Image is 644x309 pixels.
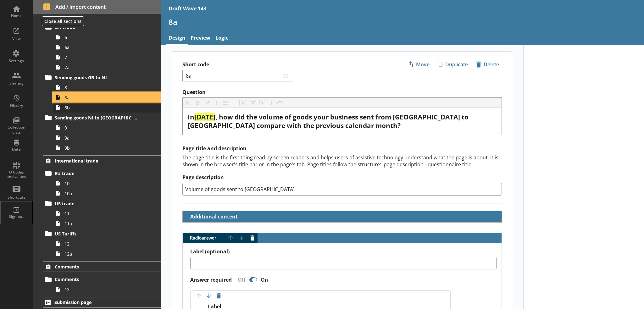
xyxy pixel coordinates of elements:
[33,155,161,259] li: International tradeEU trade1010aUS trade1111aUS Tariffs1212a
[53,249,161,259] a: 12a
[46,274,161,295] li: Comments13
[188,113,497,130] div: Question
[46,113,161,153] li: Sending goods NI to [GEOGRAPHIC_DATA]99a9b
[53,123,161,133] a: 9
[64,190,142,196] span: 10a
[55,201,140,207] span: US trade
[182,61,342,68] label: Short code
[46,72,161,113] li: Sending goods GB to NI88a8b
[55,158,140,164] span: International trade
[53,42,161,52] a: 6a
[64,145,142,151] span: 9b
[194,113,215,121] span: [DATE]
[43,3,151,10] span: Add / import content
[214,291,224,301] button: Delete option
[282,73,291,79] span: 22
[190,277,232,283] label: Answer required
[64,211,142,217] span: 11
[64,54,142,60] span: 7
[53,62,161,72] a: 7a
[182,145,502,152] h2: Page title and description
[53,102,161,113] a: 8b
[43,198,161,208] a: US trade
[53,178,161,188] a: 10
[64,135,142,141] span: 9a
[64,125,142,131] span: 9
[55,276,140,282] span: Comments
[166,32,188,45] a: Design
[64,180,142,186] span: 10
[5,81,27,86] div: Sharing
[213,32,231,45] a: Logic
[64,34,142,40] span: 6
[182,174,502,181] label: Page description
[64,221,142,227] span: 11a
[46,168,161,198] li: EU trade1010a
[64,105,142,111] span: 8b
[33,9,161,153] li: Domestic tradeUK trade66a77aSending goods GB to NI88a8bSending goods NI to [GEOGRAPHIC_DATA]99a9b
[64,64,142,70] span: 7a
[5,103,27,108] div: History
[43,72,161,82] a: Sending goods GB to NI
[43,274,161,284] a: Comments
[5,147,27,152] div: Data
[55,231,140,237] span: US Tariffs
[188,32,213,45] a: Preview
[43,113,161,123] a: Sending goods NI to [GEOGRAPHIC_DATA]
[53,82,161,92] a: 8
[53,92,161,102] a: 8a
[55,74,140,80] span: Sending goods GB to NI
[33,261,161,294] li: CommentsComments13
[43,297,161,308] a: Submission page
[64,286,142,292] span: 13
[43,229,161,239] a: US Tariffs
[53,218,161,229] a: 11a
[43,168,161,178] a: EU trade
[53,208,161,218] a: 11
[183,236,225,240] span: Radio answer
[53,32,161,42] a: 6
[188,113,194,121] span: In
[169,17,636,27] h1: 8a
[5,36,27,41] div: View
[182,89,502,96] label: Question
[46,22,161,72] li: UK trade66a77a
[53,143,161,153] a: 9b
[43,155,161,166] a: International trade
[43,261,161,272] a: Comments
[53,52,161,62] a: 7
[182,154,502,168] div: The page title is the first thing read by screen readers and helps users of assistive technology ...
[169,5,206,12] div: Draft Wave 143
[435,59,471,70] button: Duplicate
[64,251,142,257] span: 12a
[435,59,470,69] span: Duplicate
[46,198,161,229] li: US trade1111a
[55,264,140,270] span: Comments
[5,195,27,200] div: Shortcuts
[53,188,161,198] a: 10a
[55,170,140,176] span: EU trade
[190,248,497,255] label: Label (optional)
[5,214,27,219] div: Sign out
[64,44,142,50] span: 6a
[204,291,214,301] button: Move option down
[53,284,161,295] a: 13
[188,113,470,130] span: , how did the volume of goods your business sent from [GEOGRAPHIC_DATA] to [GEOGRAPHIC_DATA] comp...
[258,276,273,283] div: On
[53,133,161,143] a: 9a
[53,239,161,249] a: 12
[5,58,27,63] div: Settings
[5,125,27,135] div: Collection Lists
[5,170,27,179] div: Q Codes and values
[473,59,502,70] button: Delete
[54,299,140,305] span: Submission page
[42,16,84,26] button: Close all sections
[64,85,142,91] span: 8
[406,59,432,70] button: Move
[46,229,161,259] li: US Tariffs1212a
[247,233,258,243] button: Delete answer
[185,211,239,222] button: Additional content
[64,95,142,101] span: 8a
